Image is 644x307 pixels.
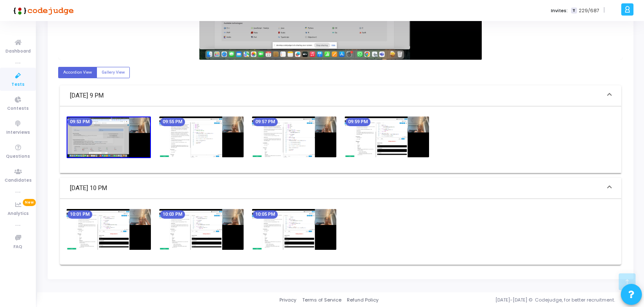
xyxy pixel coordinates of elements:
span: 229/687 [579,7,599,14]
div: [DATE] 10 PM [60,199,621,265]
mat-chip: 10:01 PM [67,210,92,219]
img: screenshot-1758558828825.jpeg [159,209,244,250]
img: screenshot-1758558708866.jpeg [67,209,151,250]
mat-chip: 10:05 PM [253,210,278,219]
a: Terms of Service [302,296,341,304]
a: Refund Policy [347,296,378,304]
span: FAQ [13,243,22,251]
mat-chip: 09:55 PM [160,118,185,126]
span: Contests [7,105,29,112]
span: Candidates [5,177,32,184]
img: screenshot-1758558468869.jpeg [252,116,336,157]
span: Analytics [8,210,29,217]
div: [DATE]-[DATE] © Codejudge, for better recruitment. [378,296,633,304]
span: Tests [11,81,24,88]
img: screenshot-1758558348816.jpeg [159,116,244,157]
img: screenshot-1758558948871.jpeg [252,209,336,250]
span: Dashboard [5,48,31,55]
img: logo [11,2,74,19]
mat-panel-title: [DATE] 9 PM [70,91,601,101]
mat-expansion-panel-header: [DATE] 10 PM [60,178,621,199]
label: Gallery View [97,67,130,78]
span: New [23,199,36,206]
span: | [604,6,605,15]
mat-chip: 09:57 PM [253,118,278,126]
span: T [571,8,577,14]
label: Accordion View [58,67,97,78]
span: Interviews [6,129,30,136]
mat-panel-title: [DATE] 10 PM [70,183,601,193]
span: Questions [6,153,30,160]
a: Privacy [279,296,296,304]
mat-chip: 09:53 PM [67,118,92,126]
mat-expansion-panel-header: [DATE] 9 PM [60,85,621,106]
img: screenshot-1758558227873.jpeg [67,116,151,158]
mat-chip: 09:59 PM [346,118,370,126]
label: Invites: [551,7,568,14]
div: [DATE] 9 PM [60,106,621,173]
mat-chip: 10:03 PM [160,210,185,219]
img: screenshot-1758558588767.jpeg [345,116,429,157]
